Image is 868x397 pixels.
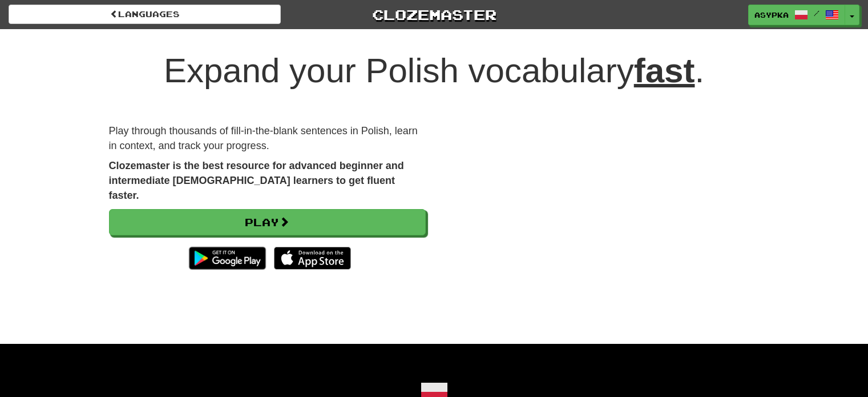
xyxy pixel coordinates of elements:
[274,247,351,270] img: Download_on_the_App_Store_Badge_US-UK_135x40-25178aeef6eb6b83b96f5f2d004eda3bffbb37122de64afbaef7...
[754,10,789,20] span: asypka
[109,160,404,200] strong: Clozemaster is the best resource for advanced beginner and intermediate [DEMOGRAPHIC_DATA] learne...
[183,241,272,275] img: Get it on Google Play
[748,5,845,25] a: asypka /
[109,209,426,235] a: Play
[9,5,281,24] a: Languages
[109,124,426,153] p: Play through thousands of fill-in-the-blank sentences in Polish, learn in context, and track your...
[814,9,819,17] span: /
[298,5,570,25] a: Clozemaster
[634,51,695,90] u: fast
[109,52,760,90] h1: Expand your Polish vocabulary .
